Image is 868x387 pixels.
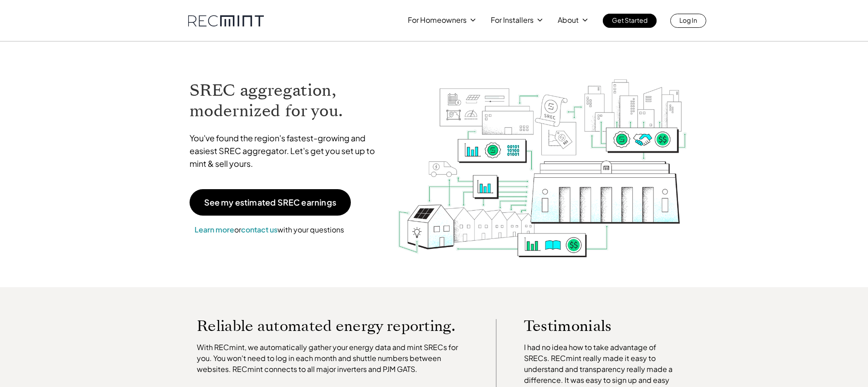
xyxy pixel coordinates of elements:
a: Learn more [195,225,234,234]
p: With RECmint, we automatically gather your energy data and mint SRECs for you. You won't need to ... [197,342,468,375]
p: Get Started [612,14,647,26]
p: For Homeowners [408,14,467,26]
h1: SREC aggregation, modernized for you. [190,80,384,121]
img: RECmint value cycle [397,55,688,260]
p: or with your questions [190,224,349,236]
p: Reliable automated energy reporting. [197,319,468,333]
a: Get Started [603,14,657,28]
p: For Installers [491,14,534,26]
p: See my estimated SREC earnings [204,198,336,206]
p: Log In [679,14,697,26]
a: See my estimated SREC earnings [190,189,351,216]
p: Testimonials [524,319,660,333]
p: You've found the region's fastest-growing and easiest SREC aggregator. Let's get you set up to mi... [190,132,384,170]
p: About [558,14,579,26]
a: Log In [670,14,706,28]
a: contact us [241,225,277,234]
